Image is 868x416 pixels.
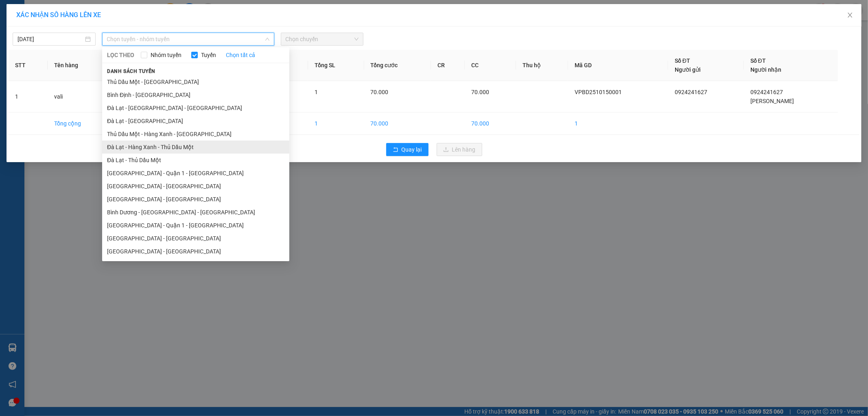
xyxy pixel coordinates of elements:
li: [GEOGRAPHIC_DATA] - Quận 1 - [GEOGRAPHIC_DATA] [102,219,289,232]
li: [GEOGRAPHIC_DATA] - [GEOGRAPHIC_DATA] [102,245,289,258]
th: CR [431,50,465,81]
span: 0924241627 [675,89,707,95]
th: Thu hộ [516,50,568,81]
th: Tên hàng [48,50,114,81]
span: LỌC THEO [107,51,134,59]
td: Tổng cộng [48,112,114,135]
li: Đà Lạt - [GEOGRAPHIC_DATA] [102,114,289,128]
td: 1 [308,112,364,135]
span: Quay lại [402,145,422,154]
span: Số ĐT [750,57,766,64]
th: Mã GD [568,50,668,81]
span: Tuyến [198,51,219,59]
span: Nhóm tuyến [147,51,185,59]
td: 1 [568,112,668,135]
li: [GEOGRAPHIC_DATA] - [GEOGRAPHIC_DATA] [102,232,289,245]
span: [PERSON_NAME] [750,98,794,104]
span: Chọn chuyến [286,33,359,45]
button: uploadLên hàng [437,143,482,156]
span: down [265,37,270,42]
span: Chọn tuyến - nhóm tuyến [107,33,269,45]
a: Chọn tất cả [226,51,255,59]
span: rollback [393,147,398,153]
td: vali [48,81,114,112]
span: 70.000 [371,89,389,95]
li: Đà Lạt - Thủ Dầu Một [102,154,289,167]
td: 70.000 [465,112,516,135]
th: Tổng SL [308,50,364,81]
span: close [847,12,853,18]
li: [GEOGRAPHIC_DATA] - Quận 1 - [GEOGRAPHIC_DATA] [102,167,289,180]
button: Close [839,4,861,27]
li: Thủ Dầu Một - Hàng Xanh - [GEOGRAPHIC_DATA] [102,128,289,141]
li: Thủ Dầu Một - [GEOGRAPHIC_DATA] [102,75,289,88]
th: CC [465,50,516,81]
input: 15/10/2025 [17,35,83,44]
li: Đà Lạt - [GEOGRAPHIC_DATA] - [GEOGRAPHIC_DATA] [102,101,289,114]
td: 70.000 [364,112,431,135]
span: Người gửi [675,66,701,73]
td: 1 [9,81,48,112]
span: 70.000 [471,89,489,95]
li: Đà Lạt - Hàng Xanh - Thủ Dầu Một [102,141,289,154]
li: [GEOGRAPHIC_DATA] - [GEOGRAPHIC_DATA] [102,193,289,206]
li: Bình Định - [GEOGRAPHIC_DATA] [102,88,289,101]
button: rollbackQuay lại [386,143,429,156]
span: XÁC NHẬN SỐ HÀNG LÊN XE [16,11,101,19]
span: Người nhận [750,66,781,73]
th: STT [9,50,48,81]
span: Danh sách tuyến [102,68,160,75]
li: Bình Dương - [GEOGRAPHIC_DATA] - [GEOGRAPHIC_DATA] [102,206,289,219]
span: VPBD2510150001 [575,89,622,95]
th: Tổng cước [364,50,431,81]
span: 0924241627 [750,89,783,95]
span: Số ĐT [675,57,690,64]
span: 1 [315,89,318,95]
li: [GEOGRAPHIC_DATA] - [GEOGRAPHIC_DATA] [102,180,289,193]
